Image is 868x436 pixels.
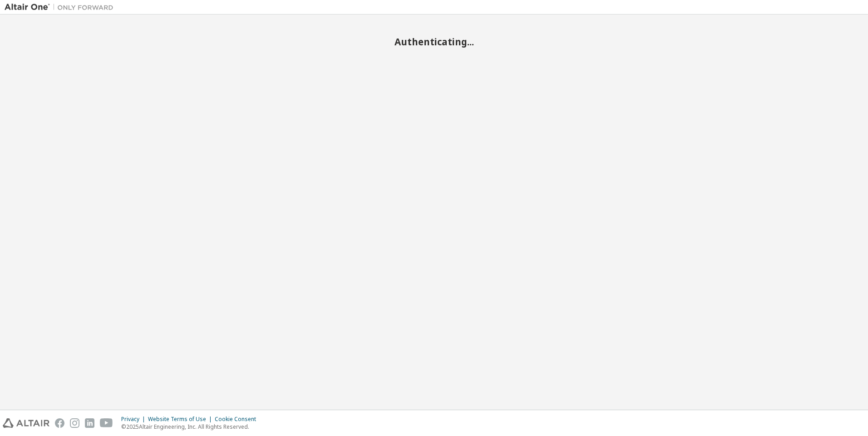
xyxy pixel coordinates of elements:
[3,418,49,428] img: altair_logo.svg
[70,418,79,428] img: instagram.svg
[5,36,863,48] h2: Authenticating...
[215,416,261,423] div: Cookie Consent
[85,418,94,428] img: linkedin.svg
[121,423,261,431] p: © 2025 Altair Engineering, Inc. All Rights Reserved.
[121,416,148,423] div: Privacy
[148,416,215,423] div: Website Terms of Use
[100,418,113,428] img: youtube.svg
[5,3,118,12] img: Altair One
[55,418,64,428] img: facebook.svg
